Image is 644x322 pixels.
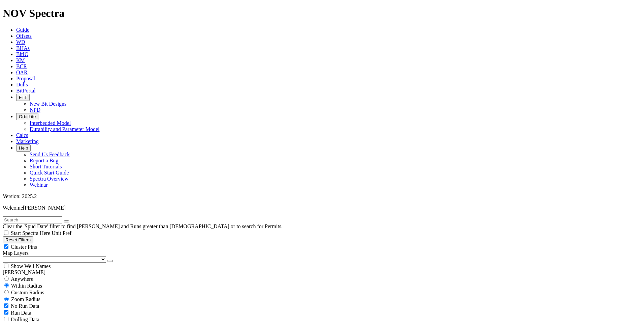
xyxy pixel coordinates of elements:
a: Quick Start Guide [30,170,69,176]
input: Start Spectra Here [4,231,8,235]
div: Version: 2025.2 [3,193,641,199]
a: Interbedded Model [30,120,71,126]
span: Unit Pref [52,230,71,236]
a: BCR [16,63,27,69]
span: [PERSON_NAME] [23,205,66,211]
button: FTT [16,94,30,101]
a: New Bit Designs [30,101,66,107]
a: Webinar [30,182,48,188]
a: Spectra Overview [30,176,68,182]
span: No Run Data [11,303,39,309]
span: OrbitLite [19,114,36,119]
a: WD [16,39,25,45]
a: OAR [16,70,28,75]
a: Marketing [16,138,39,144]
span: Anywhere [11,276,33,282]
span: Zoom Radius [11,296,40,302]
span: Clear the 'Spud Date' filter to find [PERSON_NAME] and Runs greater than [DEMOGRAPHIC_DATA] or to... [3,223,283,229]
button: OrbitLite [16,113,38,120]
button: Help [16,144,31,152]
span: Start Spectra Here [11,230,50,236]
span: Within Radius [11,283,42,289]
a: BitIQ [16,51,28,57]
a: Report a Bug [30,158,58,163]
input: Search [3,216,62,223]
a: Offsets [16,33,32,39]
span: Show Well Names [11,263,51,269]
h1: NOV Spectra [3,7,641,20]
button: Reset Filters [3,236,33,243]
a: Calcs [16,132,28,138]
span: Help [19,145,28,151]
a: Send Us Feedback [30,152,70,157]
span: Cluster Pins [11,244,37,250]
span: Custom Radius [11,290,44,295]
a: Short Tutorials [30,164,62,169]
a: BHAs [16,45,30,51]
a: Proposal [16,76,35,81]
span: Map Layers [3,250,29,256]
a: Guide [16,27,29,33]
a: Durability and Parameter Model [30,126,100,132]
span: Run Data [11,310,31,316]
span: FTT [19,95,27,100]
a: KM [16,57,25,63]
a: BitPortal [16,88,36,93]
p: Welcome [3,205,641,211]
div: [PERSON_NAME] [3,269,641,275]
a: NPD [30,107,40,113]
a: Dulls [16,82,28,87]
